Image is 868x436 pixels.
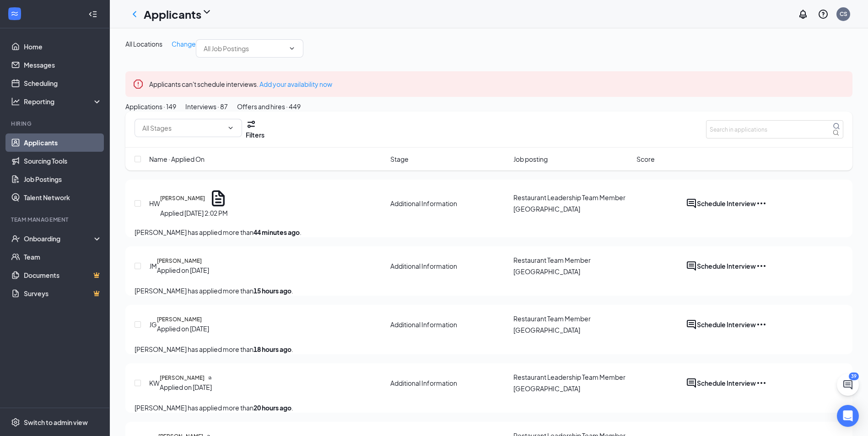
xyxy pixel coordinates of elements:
svg: Ellipses [756,198,767,209]
svg: Filter [246,119,257,130]
p: [PERSON_NAME] has applied more than . [135,286,843,296]
a: SurveysCrown [24,284,102,303]
b: 20 hours ago [253,404,291,412]
div: JM [149,261,157,271]
span: [GEOGRAPHIC_DATA] [513,267,580,276]
svg: Analysis [11,97,20,106]
span: Job posting [513,154,548,164]
button: Schedule Interview [697,198,756,209]
span: Restaurant Team Member [513,256,591,264]
div: Offers and hires · 449 [237,101,301,112]
a: Applicants [24,133,102,152]
span: Applicants can't schedule interviews. [149,80,332,88]
a: Talent Network [24,188,102,207]
div: Applied [DATE] 2:02 PM [160,208,228,218]
svg: ChevronLeft [129,9,140,20]
svg: WorkstreamLogo [10,9,19,18]
svg: ChevronDown [288,45,296,52]
span: Restaurant Leadership Team Member [513,373,625,381]
h5: [PERSON_NAME] [160,194,205,202]
a: Team [24,248,102,266]
h5: [PERSON_NAME] [160,374,205,382]
svg: UserCheck [11,234,20,243]
div: Switch to admin view [24,418,88,427]
svg: Settings [11,418,20,427]
button: Schedule Interview [697,378,756,388]
svg: Error [133,79,144,90]
a: Sourcing Tools [24,152,102,170]
div: Applied on [DATE] [160,382,212,392]
div: Additional Information [390,378,508,388]
div: Open Intercom Messenger [837,405,859,427]
div: Onboarding [24,234,94,243]
svg: Document [209,189,228,208]
b: 15 hours ago [253,287,291,295]
span: All Locations [125,40,162,48]
a: DocumentsCrown [24,266,102,284]
svg: ChevronDown [201,6,212,17]
svg: ActiveChat [686,319,697,330]
p: [PERSON_NAME] has applied more than . [135,403,843,413]
div: Team Management [11,216,100,223]
div: KW [149,378,160,388]
button: ChatActive [837,374,859,396]
span: Name · Applied On [149,154,205,164]
svg: ActiveChat [686,198,697,209]
span: Score [636,154,655,164]
svg: Ellipses [756,261,767,271]
svg: Ellipses [756,319,767,330]
h5: [PERSON_NAME] [157,315,202,324]
div: Additional Information [390,261,508,271]
svg: ChatActive [842,379,853,390]
span: Restaurant Team Member [513,314,591,323]
span: Restaurant Leadership Team Member [513,193,625,202]
svg: ChevronDown [227,124,234,132]
a: Home [24,37,102,56]
span: [GEOGRAPHIC_DATA] [513,326,580,334]
h5: [PERSON_NAME] [157,257,202,265]
button: Filter Filters [246,119,264,140]
span: Stage [390,154,409,164]
svg: Notifications [798,9,809,20]
span: Change [172,40,196,48]
div: Applied on [DATE] [157,324,209,334]
svg: ActiveChat [686,378,697,388]
svg: QuestionInfo [818,9,829,20]
a: Messages [24,56,102,74]
div: Applications · 149 [125,101,176,112]
svg: Document [208,376,212,380]
p: [PERSON_NAME] has applied more than . [135,227,843,237]
p: [PERSON_NAME] has applied more than . [135,344,843,354]
div: JG [149,319,157,330]
a: Job Postings [24,170,102,188]
button: Schedule Interview [697,319,756,330]
b: 18 hours ago [253,345,291,353]
svg: Collapse [88,10,97,19]
input: All Job Postings [204,43,285,53]
a: Scheduling [24,74,102,92]
h1: Applicants [144,6,201,22]
svg: Ellipses [756,378,767,388]
button: Schedule Interview [697,261,756,271]
div: HW [149,198,160,208]
svg: ActiveChat [686,261,697,271]
div: Additional Information [390,320,508,329]
div: Reporting [24,97,102,106]
div: 39 [849,372,859,380]
svg: MagnifyingGlass [833,122,840,130]
div: Applied on [DATE] [157,265,209,275]
div: Interviews · 87 [185,101,228,112]
span: [GEOGRAPHIC_DATA] [513,205,580,213]
div: CS [840,10,847,18]
div: Additional Information [390,199,508,208]
input: Search in applications [706,120,843,138]
span: [GEOGRAPHIC_DATA] [513,384,580,393]
a: Add your availability now [259,80,332,88]
div: Hiring [11,120,100,128]
input: All Stages [142,123,223,133]
b: 44 minutes ago [253,228,300,236]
